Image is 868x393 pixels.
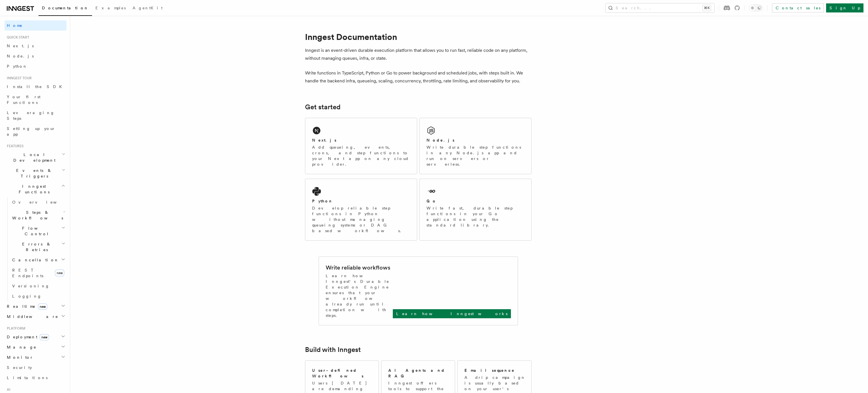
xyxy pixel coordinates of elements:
button: Middleware [5,311,67,322]
a: Documentation [39,2,92,16]
span: Logging [12,294,42,298]
a: Security [5,362,67,373]
a: Learn how Inngest works [393,309,511,318]
a: Examples [92,2,129,15]
a: Node.jsWrite durable step functions in any Node.js app and run on servers or serverless. [419,118,532,174]
h2: Email sequence [464,368,515,373]
a: Sign Up [826,3,863,12]
span: Steps & Workflows [10,210,63,221]
p: Learn how Inngest works [396,311,507,317]
span: new [40,334,49,340]
h2: Write reliable workflows [326,264,390,272]
button: Toggle dark mode [749,5,763,11]
button: Monitor [5,352,67,362]
span: Quick start [5,35,29,40]
a: REST Endpointsnew [10,265,67,281]
kbd: ⌘K [703,5,711,11]
p: Develop reliable step functions in Python without managing queueing systems or DAG based workflows. [312,205,410,234]
span: Errors & Retries [10,241,61,253]
span: Security [7,365,32,370]
p: Write functions in TypeScript, Python or Go to power background and scheduled jobs, with steps bu... [305,69,532,85]
span: Local Development [5,152,62,163]
h2: User-defined Workflows [312,368,372,379]
a: Python [5,61,67,71]
span: Limitations [7,375,48,380]
button: Steps & Workflows [10,207,67,223]
span: Documentation [42,6,89,10]
span: AI [5,387,10,392]
a: Get started [305,103,340,111]
span: Versioning [12,284,50,288]
button: Manage [5,342,67,352]
span: Examples [95,6,126,10]
span: Install the SDK [7,84,65,89]
a: Leveraging Steps [5,108,67,123]
span: Deployment [5,334,49,340]
p: Write fast, durable step functions in your Go application using the standard library. [426,205,524,228]
a: AgentKit [129,2,166,15]
button: Deploymentnew [5,332,67,342]
a: Build with Inngest [305,346,361,354]
span: Setting up your app [7,126,56,136]
p: Inngest is an event-driven durable execution platform that allows you to run fast, reliable code ... [305,46,532,62]
span: Python [7,64,27,69]
button: Realtimenew [5,301,67,311]
div: Inngest Functions [5,197,67,301]
span: Home [7,23,23,28]
p: Write durable step functions in any Node.js app and run on servers or serverless. [426,144,524,167]
span: Inngest tour [5,76,32,80]
a: Next.jsAdd queueing, events, crons, and step functions to your Next app on any cloud provider. [305,118,417,174]
span: Leveraging Steps [7,110,55,121]
span: Manage [5,344,37,350]
span: REST Endpoints [12,268,43,278]
span: Monitor [5,354,33,360]
span: Inngest Functions [5,183,61,195]
a: Versioning [10,281,67,291]
a: Home [5,20,67,31]
button: Events & Triggers [5,165,67,181]
a: Limitations [5,373,67,383]
button: Local Development [5,149,67,165]
span: new [55,270,64,276]
a: GoWrite fast, durable step functions in your Go application using the standard library. [419,179,532,241]
p: Learn how Inngest's Durable Execution Engine ensures that your workflow already run until complet... [326,273,393,318]
span: Your first Functions [7,95,40,105]
h1: Inngest Documentation [305,32,532,42]
a: Node.js [5,51,67,61]
span: Middleware [5,314,58,319]
h2: Next.js [312,137,336,143]
span: Platform [5,326,25,331]
span: new [38,304,47,310]
p: Add queueing, events, crons, and step functions to your Next app on any cloud provider. [312,144,410,167]
span: Cancellation [10,257,59,263]
span: Node.js [7,54,34,58]
a: Install the SDK [5,82,67,92]
a: PythonDevelop reliable step functions in Python without managing queueing systems or DAG based wo... [305,179,417,241]
button: Search...⌘K [605,3,714,12]
a: Setting up your app [5,123,67,139]
h2: AI Agents and RAG [388,368,449,379]
h2: Python [312,198,333,204]
span: Next.js [7,44,34,48]
span: AgentKit [133,6,163,10]
button: Errors & Retries [10,239,67,255]
span: Flow Control [10,225,61,237]
a: Overview [10,197,67,207]
a: Your first Functions [5,92,67,108]
h2: Node.js [426,137,455,143]
button: Flow Control [10,223,67,239]
span: Features [5,144,24,148]
h2: Go [426,198,437,204]
a: Next.js [5,41,67,51]
button: Inngest Functions [5,181,67,197]
span: Realtime [5,304,47,309]
span: Overview [12,200,71,204]
a: Logging [10,291,67,301]
span: Events & Triggers [5,168,62,179]
button: Cancellation [10,255,67,265]
a: Contact sales [772,3,824,12]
